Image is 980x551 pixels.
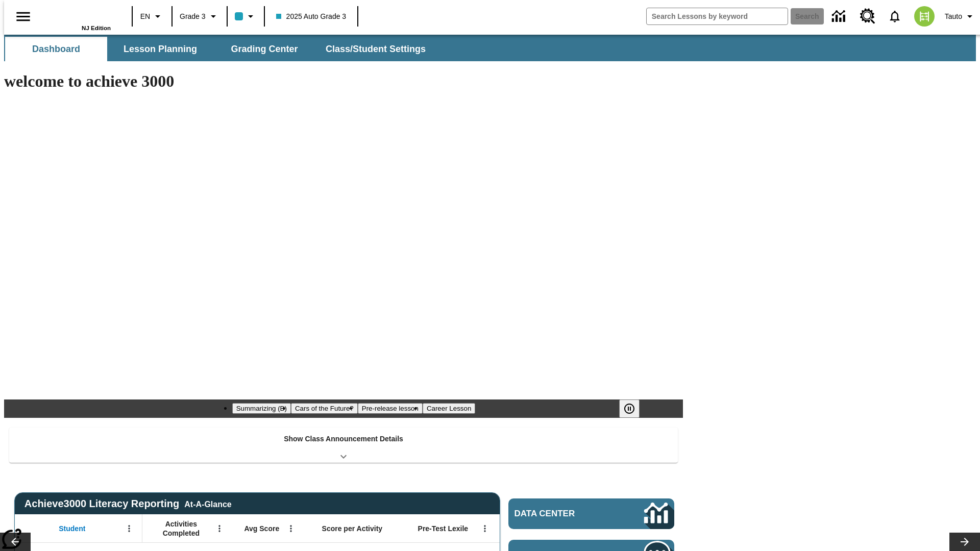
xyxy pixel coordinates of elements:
span: Pre-Test Lexile [418,524,469,533]
span: Grading Center [231,43,298,55]
span: Class/Student Settings [326,43,426,55]
button: Class color is light blue. Change class color [231,7,261,26]
button: Lesson carousel, Next [949,533,980,551]
span: Student [59,524,85,533]
button: Slide 4 Career Lesson [423,403,475,414]
a: Data Center [508,498,674,529]
button: Open Menu [283,521,299,536]
button: Open Menu [212,521,227,536]
span: Dashboard [32,43,80,55]
span: EN [140,11,150,22]
button: Pause [619,399,640,418]
input: search field [647,8,788,24]
button: Profile/Settings [941,7,980,26]
div: At-A-Glance [184,498,231,509]
span: Lesson Planning [124,43,197,55]
div: SubNavbar [4,37,435,61]
button: Select a new avatar [908,3,941,30]
button: Grade: Grade 3, Select a grade [176,7,224,26]
div: Show Class Announcement Details [9,428,678,463]
span: Tauto [945,11,962,22]
button: Dashboard [5,37,107,61]
button: Slide 1 Summarizing (B) [232,403,291,414]
span: Achieve3000 Literacy Reporting [24,498,232,510]
span: 2025 Auto Grade 3 [276,11,347,22]
span: Activities Completed [148,519,215,538]
span: NJ Edition [82,25,111,31]
button: Class/Student Settings [317,37,434,61]
span: Score per Activity [322,524,383,533]
button: Slide 3 Pre-release lesson [358,403,423,414]
a: Notifications [881,3,908,30]
button: Open Menu [477,521,493,536]
a: Home [44,5,111,25]
button: Open Menu [121,521,137,536]
button: Language: EN, Select a language [136,7,168,26]
button: Open side menu [8,2,38,32]
img: avatar image [914,6,935,27]
div: SubNavbar [4,35,976,61]
span: Data Center [514,509,610,519]
button: Slide 2 Cars of the Future? [291,403,358,414]
button: Grading Center [213,37,315,61]
p: Show Class Announcement Details [284,434,403,444]
span: Grade 3 [180,11,206,22]
button: Lesson Planning [109,37,211,61]
div: Pause [619,399,650,418]
a: Resource Center, Will open in new tab [854,3,881,30]
div: Home [44,4,111,31]
span: Avg Score [244,524,279,533]
h1: welcome to achieve 3000 [4,72,683,91]
a: Data Center [826,3,854,31]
